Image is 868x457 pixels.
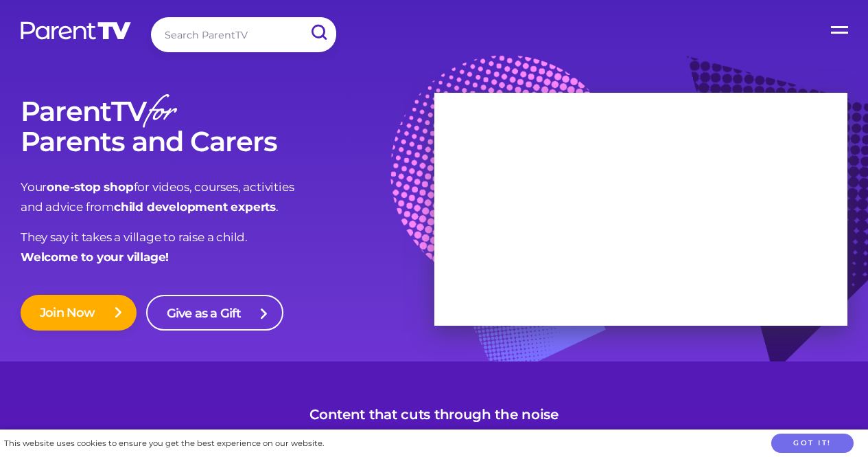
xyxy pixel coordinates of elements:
p: Your for videos, courses, activities and advice from . [21,177,434,217]
button: Got it! [771,434,854,454]
em: for [146,85,174,144]
input: Search ParentTV [151,17,336,52]
img: parenttv-logo-white.4c85aaf.svg [19,21,132,41]
h1: ParentTV Parents and Carers [21,96,434,157]
div: This website uses cookies to ensure you get the best experience on our website. [4,436,324,451]
p: They say it takes a village to raise a child. [21,227,434,267]
strong: child development experts [114,200,276,214]
strong: Welcome to your village! [21,250,169,264]
strong: one-stop shop [47,180,133,194]
input: Submit [301,17,336,48]
h3: Content that cuts through the noise [309,406,559,423]
a: Give as a Gift [146,295,284,331]
a: Join Now [21,295,137,331]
